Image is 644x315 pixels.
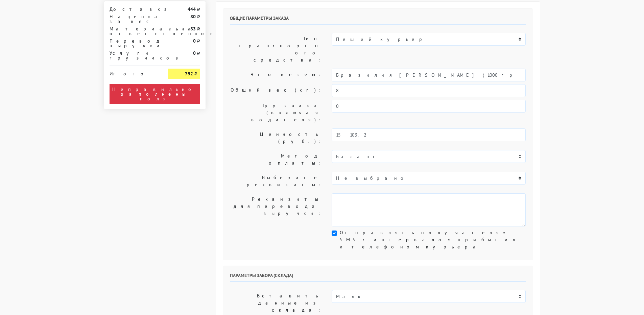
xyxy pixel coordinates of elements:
label: Ценность (руб.): [225,128,327,147]
h6: Параметры забора (склада) [230,273,526,282]
label: Реквизиты для перевода выручки: [225,193,327,226]
div: Наценка за вес [104,14,163,24]
strong: 83 [190,26,196,32]
strong: 444 [188,6,196,12]
strong: 0 [193,38,196,44]
label: Метод оплаты: [225,150,327,169]
strong: 80 [190,14,196,20]
div: Итого [110,69,158,76]
h6: Общие параметры заказа [230,16,526,25]
div: Перевод выручки [104,39,163,48]
div: Услуги грузчиков [104,51,163,60]
label: Грузчики (включая водителя): [225,100,327,126]
label: Что везем: [225,69,327,81]
strong: 0 [193,50,196,56]
strong: 792 [185,71,193,77]
label: Тип транспортного средства: [225,33,327,66]
label: Общий вес (кг): [225,84,327,97]
label: Выберите реквизиты: [225,172,327,191]
div: Доставка [104,7,163,11]
label: Отправлять получателям SMS с интервалом прибытия и телефоном курьера [340,229,526,250]
div: Неправильно заполнены поля [110,84,200,104]
div: Материальная ответственность [104,26,163,36]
